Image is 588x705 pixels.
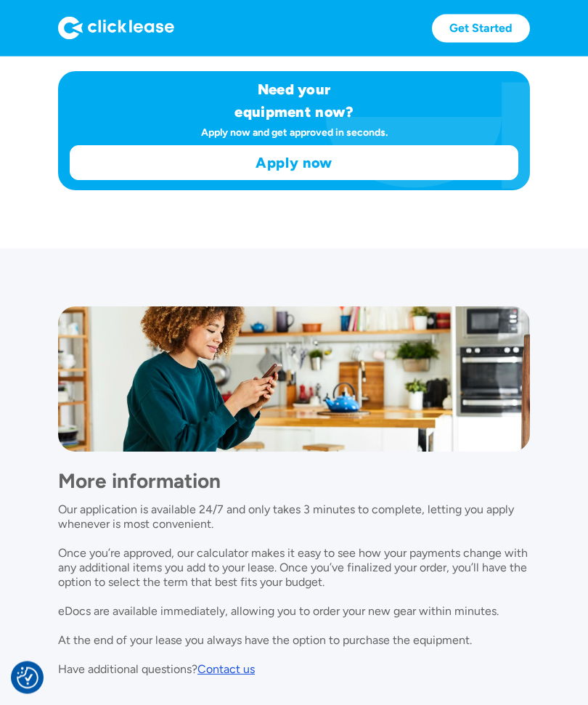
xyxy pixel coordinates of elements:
[58,17,174,40] img: Logo
[197,663,255,677] div: Contact us
[70,147,518,180] a: Apply now
[149,82,440,99] h1: Need your
[149,127,440,140] div: Apply now and get approved in seconds.
[17,667,38,689] button: Consent Preferences
[432,15,530,43] a: Get Started
[58,467,530,496] h1: More information
[17,667,38,689] img: Revisit consent button
[149,105,440,121] h1: equipment now?
[58,503,528,677] p: Our application is available 24/7 and only takes 3 minutes to complete, letting you apply wheneve...
[197,663,255,677] a: Contact us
